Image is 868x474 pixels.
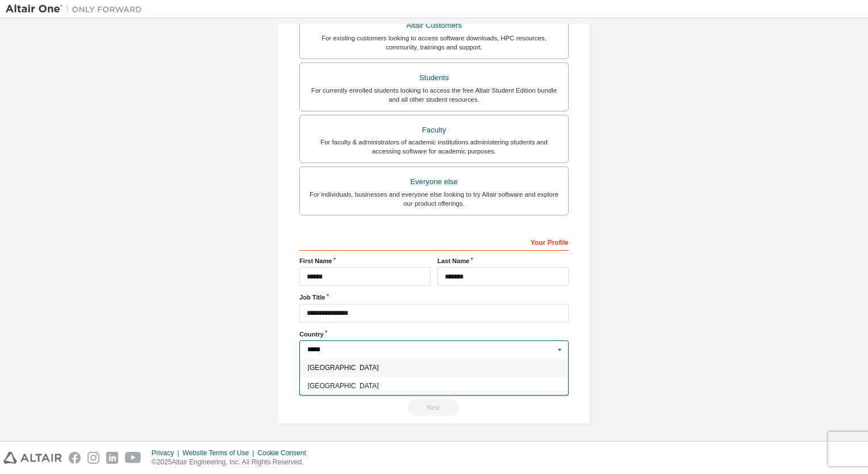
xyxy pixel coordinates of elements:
[308,364,561,371] span: [GEOGRAPHIC_DATA]
[307,138,561,156] div: For faculty & administrators of academic institutions administering students and accessing softwa...
[299,399,569,416] div: Email already exists
[87,452,99,464] img: instagram.svg
[69,452,81,464] img: facebook.svg
[307,70,561,86] div: Students
[125,452,141,464] img: youtube.svg
[307,86,561,104] div: For currently enrolled students looking to access the free Altair Student Edition bundle and all ...
[307,122,561,138] div: Faculty
[307,174,561,190] div: Everyone else
[152,448,182,458] div: Privacy
[307,18,561,34] div: Altair Customers
[6,3,148,15] img: Altair One
[307,34,561,52] div: For existing customers looking to access software downloads, HPC resources, community, trainings ...
[299,330,569,339] label: Country
[257,448,312,458] div: Cookie Consent
[437,256,569,265] label: Last Name
[3,452,62,464] img: altair_logo.svg
[106,452,118,464] img: linkedin.svg
[299,293,569,302] label: Job Title
[299,232,569,251] div: Your Profile
[299,256,431,265] label: First Name
[182,448,257,458] div: Website Terms of Use
[307,190,561,208] div: For individuals, businesses and everyone else looking to try Altair software and explore our prod...
[308,382,561,389] span: [GEOGRAPHIC_DATA]
[152,458,313,467] p: © 2025 Altair Engineering, Inc. All Rights Reserved.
